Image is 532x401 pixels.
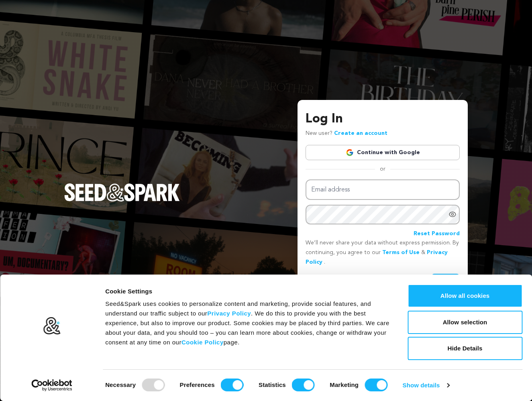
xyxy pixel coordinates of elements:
p: We’ll never share your data without express permission. By continuing, you agree to our & . [306,238,460,267]
p: New user? [306,129,387,138]
button: Login [431,274,460,288]
img: Google logo [346,149,354,157]
button: Hide Details [408,337,522,360]
button: Allow all cookies [408,284,522,307]
a: Show details [403,379,449,391]
strong: Marketing [330,381,359,388]
input: Email address [306,179,460,200]
button: Allow selection [408,311,522,334]
h3: Log In [306,110,460,129]
a: Reset Password [414,229,460,239]
div: Cookie Settings [105,287,389,296]
a: Terms of Use [382,250,420,255]
img: Seed&Spark Logo [64,183,180,201]
a: Privacy Policy [306,250,448,265]
div: Seed&Spark uses cookies to personalize content and marketing, provide social features, and unders... [105,299,389,347]
span: or [375,165,390,173]
a: Show password as plain text. Warning: this will display your password on the screen. [448,210,457,218]
img: logo [43,317,61,335]
strong: Statistics [259,381,286,388]
strong: Preferences [180,381,215,388]
a: Continue with Google [306,145,460,160]
a: Privacy Policy [207,310,251,317]
a: Create an account [334,130,387,136]
a: Cookie Policy [181,339,224,346]
a: Seed&Spark Homepage [64,183,180,217]
a: Usercentrics Cookiebot - opens in a new window [17,379,87,391]
strong: Necessary [105,381,136,388]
